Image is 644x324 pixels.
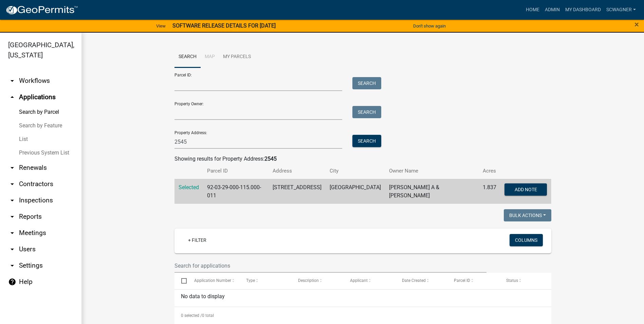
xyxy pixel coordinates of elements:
[187,273,239,289] datatable-header-cell: Application Number
[563,3,604,16] a: My Dashboard
[8,262,16,270] i: arrow_drop_down
[326,163,385,179] th: City
[634,20,639,29] span: ×
[385,163,479,179] th: Owner Name
[8,229,16,237] i: arrow_drop_down
[402,278,425,283] span: Date Created
[239,273,291,289] datatable-header-cell: Type
[183,234,212,246] a: + Filter
[203,163,269,179] th: Parcel ID
[479,163,500,179] th: Acres
[510,234,543,246] button: Columns
[343,273,395,289] datatable-header-cell: Applicant
[174,46,201,68] a: Search
[181,313,202,318] span: 0 selected /
[352,106,381,118] button: Search
[8,77,16,85] i: arrow_drop_down
[172,22,276,29] strong: SOFTWARE RELEASE DETAILS FOR [DATE]
[194,278,231,283] span: Application Number
[515,186,537,192] span: Add Note
[264,156,277,162] strong: 2545
[219,46,255,68] a: My Parcels
[8,196,16,204] i: arrow_drop_down
[174,307,551,324] div: 0 total
[291,273,343,289] datatable-header-cell: Description
[174,155,551,163] div: Showing results for Property Address:
[352,77,381,89] button: Search
[203,179,269,204] td: 92-03-29-000-115.000-011
[174,290,551,307] div: No data to display
[174,259,487,273] input: Search for applications
[8,93,16,101] i: arrow_drop_up
[410,20,448,32] button: Don't show again
[504,183,547,196] button: Add Note
[634,20,639,29] button: Close
[395,273,447,289] datatable-header-cell: Date Created
[8,245,16,253] i: arrow_drop_down
[506,278,518,283] span: Status
[269,163,326,179] th: Address
[385,179,479,204] td: [PERSON_NAME] A & [PERSON_NAME]
[8,164,16,172] i: arrow_drop_down
[447,273,499,289] datatable-header-cell: Parcel ID
[604,3,639,16] a: scwagner
[350,278,367,283] span: Applicant
[352,135,381,147] button: Search
[454,278,470,283] span: Parcel ID
[8,213,16,221] i: arrow_drop_down
[479,179,500,204] td: 1.837
[326,179,385,204] td: [GEOGRAPHIC_DATA]
[504,209,551,221] button: Bulk Actions
[8,278,16,286] i: help
[174,273,187,289] datatable-header-cell: Select
[298,278,318,283] span: Description
[246,278,255,283] span: Type
[542,3,563,16] a: Admin
[269,179,326,204] td: [STREET_ADDRESS]
[499,273,551,289] datatable-header-cell: Status
[523,3,542,16] a: Home
[8,180,16,188] i: arrow_drop_down
[153,20,168,32] a: View
[179,184,199,191] a: Selected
